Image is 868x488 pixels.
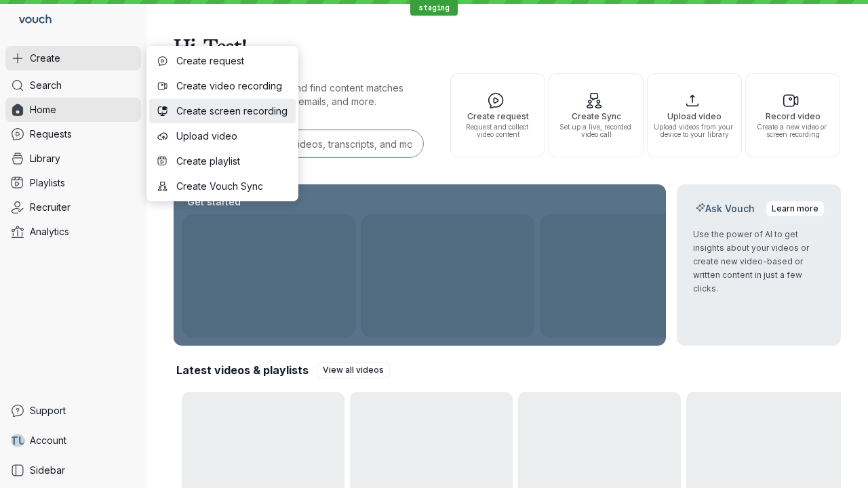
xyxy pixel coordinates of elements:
span: Create request [176,54,288,68]
span: Recruiter [30,201,71,214]
button: Create requestRequest and collect video content [450,73,545,157]
span: Playlists [30,176,65,190]
span: Sidebar [30,464,65,477]
span: Create [30,52,60,65]
a: Analytics [5,220,141,244]
span: Analytics [30,225,69,239]
span: Requests [30,127,72,141]
button: Create video recording [149,74,296,98]
button: Create playlist [149,149,296,174]
span: Library [30,152,60,165]
a: Search [5,73,141,98]
a: Recruiter [5,195,141,220]
span: Create Vouch Sync [176,180,288,193]
span: Record video [751,112,834,121]
span: Learn more [772,202,818,216]
span: View all videos [323,363,384,377]
a: Support [5,399,141,423]
button: Create Vouch Sync [149,174,296,199]
p: Search for any keywords and find content matches through transcriptions, user emails, and more. [174,81,426,108]
a: View all videos [317,362,390,378]
span: Search [30,79,62,92]
span: U [18,434,26,447]
span: Create video recording [176,79,288,93]
button: Record videoCreate a new video or screen recording [745,73,840,157]
span: Upload videos from your device to your library [653,123,736,138]
button: Upload videoUpload videos from your device to your library [647,73,742,157]
span: Create playlist [176,155,288,168]
button: Create request [149,49,296,73]
span: Create Sync [555,112,637,121]
a: Home [5,98,141,122]
a: Go to homepage [5,5,57,35]
span: Upload video [653,112,736,121]
button: Create screen recording [149,99,296,123]
span: Set up a live, recorded video call [555,123,637,138]
a: Sidebar [5,458,141,483]
span: Upload video [176,129,288,143]
span: Create request [456,112,539,121]
a: Requests [5,122,141,146]
span: Account [30,434,66,447]
button: Upload video [149,124,296,148]
a: Learn more [766,201,825,217]
p: Use the power of AI to get insights about your videos or create new video-based or written conten... [693,228,825,296]
button: Create SyncSet up a live, recorded video call [549,73,644,157]
span: T [10,434,18,447]
a: Playlists [5,171,141,195]
span: Support [30,404,66,418]
button: Create [5,46,141,70]
h2: Get started [184,195,243,209]
h2: Ask Vouch [693,202,757,216]
a: Library [5,146,141,171]
a: TUAccount [5,428,141,453]
span: Home [30,103,56,117]
h1: Hi, Test! [174,27,841,65]
span: Create screen recording [176,104,288,118]
h2: Latest videos & playlists [176,363,309,378]
span: Create a new video or screen recording [751,123,834,138]
span: Request and collect video content [456,123,539,138]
